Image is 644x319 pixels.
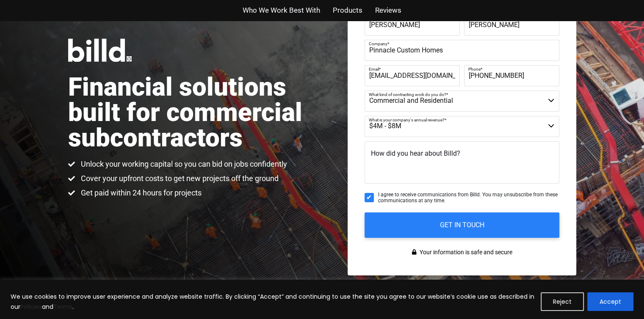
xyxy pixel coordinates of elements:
[79,159,287,169] span: Unlock your working capital so you can bid on jobs confidently
[365,193,374,202] input: I agree to receive communications from Billd. You may unsubscribe from these communications at an...
[378,192,559,204] span: I agree to receive communications from Billd. You may unsubscribe from these communications at an...
[365,212,559,238] input: GET IN TOUCH
[375,4,401,16] a: Reviews
[541,292,584,311] button: Reject
[11,291,534,312] p: We use cookies to improve user experience and analyze website traffic. By clicking “Accept” and c...
[20,302,42,311] a: Policies
[68,74,322,151] h1: Financial solutions built for commercial subcontractors
[333,4,362,16] a: Products
[369,41,387,46] span: Company
[371,149,460,157] span: How did you hear about Billd?
[587,292,633,311] button: Accept
[369,66,379,71] span: Email
[243,4,320,16] a: Who We Work Best With
[468,66,481,71] span: Phone
[417,246,512,258] span: Your information is safe and secure
[53,302,72,311] a: Terms
[79,188,202,198] span: Get paid within 24 hours for projects
[79,173,279,184] span: Cover your upfront costs to get new projects off the ground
